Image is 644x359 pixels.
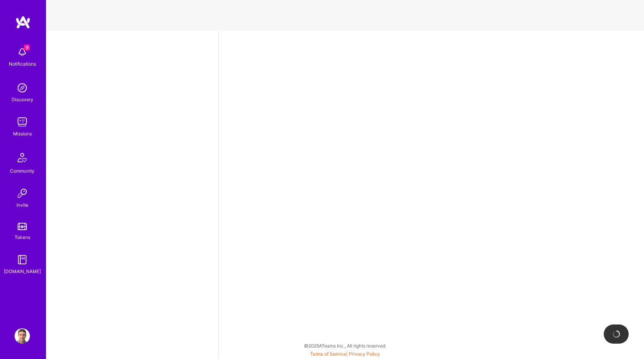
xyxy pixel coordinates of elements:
[10,167,34,175] div: Community
[15,252,30,267] img: guide book
[11,96,33,104] div: Discovery
[16,201,28,209] div: Invite
[15,186,30,201] img: Invite
[15,114,30,130] img: teamwork
[310,351,380,357] span: |
[15,80,30,96] img: discovery
[13,130,32,138] div: Missions
[18,223,27,230] img: tokens
[9,60,36,68] div: Notifications
[15,15,31,29] img: logo
[24,44,30,51] span: 9
[13,148,31,167] img: Community
[46,336,644,355] div: © 2025 ATeams Inc., All rights reserved.
[613,330,620,338] img: loading
[4,267,41,275] div: [DOMAIN_NAME]
[15,328,30,344] img: User Avatar
[15,233,30,241] div: Tokens
[349,351,380,357] a: Privacy Policy
[13,328,32,344] a: User Avatar
[15,44,30,60] img: bell
[310,351,346,357] a: Terms of Service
